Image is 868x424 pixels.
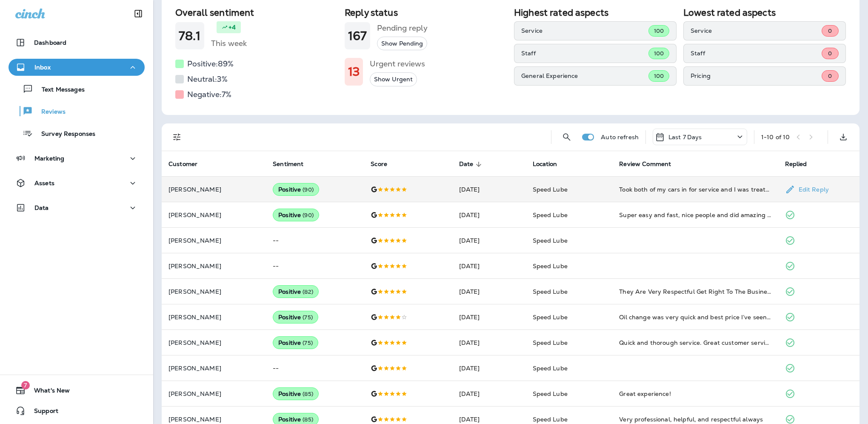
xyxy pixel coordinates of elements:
p: [PERSON_NAME] [168,416,259,423]
span: Score [371,160,398,168]
div: Great experience! [619,390,771,398]
span: Date [459,160,474,168]
p: Reviews [33,108,66,116]
span: ( 90 ) [303,212,314,219]
p: Last 7 Days [668,134,702,140]
button: Show Urgent [370,72,417,86]
p: Staff [691,50,822,57]
span: Location [533,160,557,168]
button: Inbox [9,59,145,76]
div: Positive [273,285,319,298]
p: Service [691,27,822,34]
span: 100 [654,50,664,57]
p: [PERSON_NAME] [168,365,259,372]
span: Speed Lube [533,237,568,244]
span: Speed Lube [533,339,568,347]
button: Search Reviews [558,129,575,146]
td: [DATE] [452,202,526,228]
p: [PERSON_NAME] [168,263,259,269]
span: Date [459,160,485,168]
button: Assets [9,175,145,192]
p: Inbox [34,64,51,71]
div: 1 - 10 of 10 [761,134,790,140]
h1: 13 [348,65,360,79]
td: [DATE] [452,279,526,304]
p: Pricing [691,72,822,79]
span: Speed Lube [533,211,568,219]
p: Text Messages [33,86,85,94]
td: -- [266,355,364,381]
span: Sentiment [273,160,314,168]
span: Replied [785,160,818,168]
h2: Lowest rated aspects [683,7,846,18]
h1: 167 [348,29,367,43]
div: Positive [273,311,318,324]
p: Staff [521,50,648,57]
span: Speed Lube [533,390,568,398]
td: [DATE] [452,253,526,279]
p: [PERSON_NAME] [168,314,259,321]
h2: Highest rated aspects [514,7,677,18]
div: Took both of my cars in for service and I was treated with great quality [619,185,771,194]
span: What's New [26,387,70,397]
span: Speed Lube [533,313,568,321]
td: [DATE] [452,228,526,253]
button: Collapse Sidebar [126,5,150,22]
span: 100 [654,27,664,34]
h1: 78.1 [179,29,201,43]
div: Quick and thorough service. Great customer service [619,338,771,347]
h5: Neutral: 3 % [187,72,228,86]
td: [DATE] [452,355,526,381]
td: -- [266,228,364,253]
button: Export as CSV [835,129,852,146]
span: Speed Lube [533,186,568,193]
td: [DATE] [452,177,526,202]
span: ( 85 ) [303,390,313,398]
span: ( 75 ) [303,314,313,321]
span: Speed Lube [533,415,568,423]
span: ( 82 ) [303,288,313,295]
p: General Experience [521,72,648,79]
span: Sentiment [273,160,303,168]
p: Marketing [34,155,64,162]
span: ( 85 ) [303,416,313,423]
p: [PERSON_NAME] [168,288,259,295]
span: Location [533,160,568,168]
span: Score [371,160,387,168]
div: They Are Very Respectful Get Right To The Business At Had.. This Has Been My Business Of Choice F... [619,287,771,296]
h2: Reply status [345,7,507,18]
span: Review Comment [619,160,671,168]
span: Speed Lube [533,364,568,372]
p: Auto refresh [601,134,639,140]
h5: Urgent reviews [370,57,425,71]
h5: This week [211,37,247,50]
div: Oil change was very quick and best price I’ve seen in a while. Only thing I didn’t get asked whic... [619,313,771,321]
span: Replied [785,160,807,168]
p: [PERSON_NAME] [168,186,259,193]
h5: Positive: 89 % [187,57,234,71]
span: Speed Lube [533,262,568,270]
p: +4 [228,23,236,32]
span: Support [26,407,58,418]
div: Positive [273,183,319,196]
span: Speed Lube [533,288,568,295]
p: Assets [34,180,54,186]
button: Reviews [9,102,145,120]
div: Positive [273,387,319,400]
p: Survey Responses [33,130,95,138]
p: [PERSON_NAME] [168,390,259,397]
span: ( 90 ) [303,186,314,193]
button: Show Pending [377,37,427,51]
button: Survey Responses [9,124,145,142]
div: Very professional, helpful, and respectful always [619,415,771,424]
span: Customer [168,160,208,168]
h5: Negative: 7 % [187,88,231,101]
button: Dashboard [9,34,145,51]
h2: Overall sentiment [175,7,338,18]
p: Edit Reply [795,186,829,193]
button: 7What's New [9,382,145,399]
p: Service [521,27,648,34]
span: 0 [828,72,832,80]
p: Data [34,204,49,211]
p: [PERSON_NAME] [168,237,259,244]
